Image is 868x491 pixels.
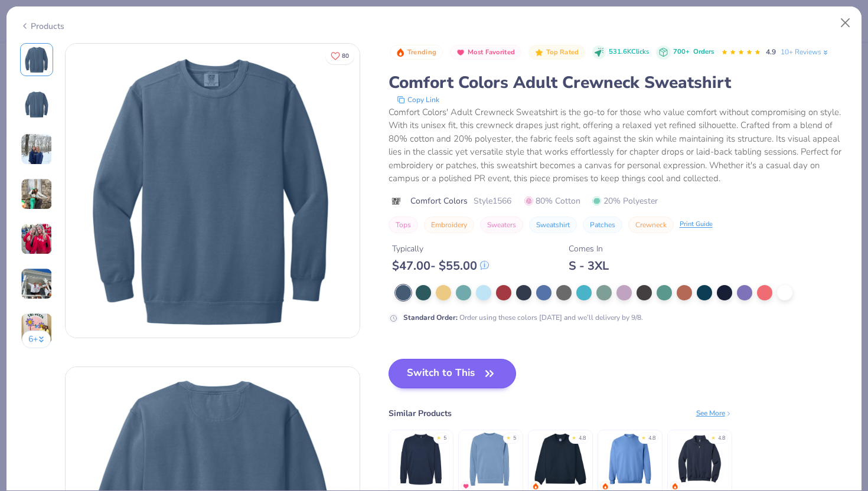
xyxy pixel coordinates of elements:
[390,45,443,60] button: Badge Button
[21,223,53,255] img: User generated content
[480,217,523,233] button: Sweaters
[389,71,849,94] div: Comfort Colors Adult Crewneck Sweatshirt
[834,12,857,34] button: Close
[528,45,585,60] button: Badge Button
[641,434,646,439] div: ★
[389,217,418,233] button: Tops
[569,258,609,273] div: S - 3XL
[721,43,761,62] div: 4.9 Stars
[22,330,51,348] button: 6+
[696,408,732,418] div: See More
[513,434,516,443] div: 5
[396,48,405,57] img: Trending sort
[532,431,588,487] img: Fresh Prints Denver Mock Neck Heavyweight Sweatshirt
[21,178,53,210] img: User generated content
[474,195,511,207] span: Style 1566
[583,217,622,233] button: Patches
[393,94,443,106] button: copy to clipboard
[393,431,449,487] img: Adidas Fleece Crewneck Sweatshirt
[602,431,658,487] img: Gildan Adult Heavy Blend Adult 8 Oz. 50/50 Fleece Crew
[20,20,64,32] div: Products
[532,483,539,490] img: trending.gif
[766,47,776,57] span: 4.9
[462,431,518,487] img: Independent Trading Co. Heavyweight Pigment-Dyed Sweatshirt
[693,47,714,56] span: Orders
[680,220,713,230] div: Print Guide
[392,258,489,273] div: $ 47.00 - $ 55.00
[671,431,727,487] img: Jerzees Nublend Quarter-Zip Cadet Collar Sweatshirt
[450,45,521,60] button: Badge Button
[342,53,349,59] span: 80
[524,195,580,207] span: 80% Cotton
[407,49,436,55] span: Trending
[389,407,452,420] div: Similar Products
[66,44,360,338] img: Front
[389,359,517,388] button: Switch to This
[546,49,579,55] span: Top Rated
[468,49,515,55] span: Most Favorited
[325,47,354,64] button: Like
[534,48,544,57] img: Top Rated sort
[424,217,474,233] button: Embroidery
[506,434,511,439] div: ★
[602,483,609,490] img: trending.gif
[21,313,53,345] img: User generated content
[22,90,51,119] img: Back
[671,483,678,490] img: trending.gif
[628,217,674,233] button: Crewneck
[569,243,609,255] div: Comes In
[410,195,468,207] span: Comfort Colors
[572,434,576,439] div: ★
[392,243,489,255] div: Typically
[456,48,465,57] img: Most Favorited sort
[592,195,658,207] span: 20% Polyester
[21,133,53,165] img: User generated content
[609,47,649,57] span: 531.6K Clicks
[529,217,577,233] button: Sweatshirt
[579,434,586,443] div: 4.8
[22,45,51,74] img: Front
[673,47,714,57] div: 700+
[443,434,446,443] div: 5
[389,106,849,185] div: Comfort Colors' Adult Crewneck Sweatshirt is the go-to for those who value comfort without compro...
[436,434,441,439] div: ★
[389,197,404,206] img: brand logo
[718,434,725,443] div: 4.8
[403,313,458,322] strong: Standard Order :
[403,312,643,323] div: Order using these colors [DATE] and we’ll delivery by 9/8.
[462,483,469,490] img: MostFav.gif
[711,434,716,439] div: ★
[648,434,655,443] div: 4.8
[21,268,53,300] img: User generated content
[781,47,830,57] a: 10+ Reviews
